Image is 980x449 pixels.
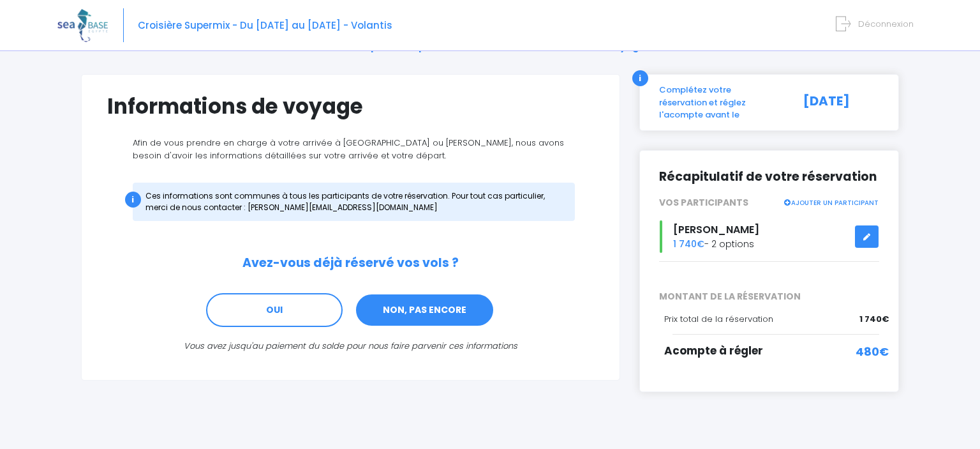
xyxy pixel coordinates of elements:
span: 1 740€ [673,238,704,250]
span: MONTANT DE LA RÉSERVATION [650,290,889,303]
div: [DATE] [789,84,889,121]
a: AJOUTER UN PARTICIPANT [783,196,879,208]
span: Croisière Supermix - Du [DATE] au [DATE] - Volantis [138,19,392,32]
div: Ces informations sont communes à tous les participants de votre réservation. Pour tout cas partic... [133,183,575,221]
span: 480€ [856,343,889,360]
div: i [125,192,141,208]
div: VOS PARTICIPANTS [650,196,889,209]
span: Prix total de la réservation [664,313,773,325]
span: Déconnexion [858,18,914,30]
span: Acompte à régler [664,343,763,358]
a: OUI [206,293,343,328]
h1: Informations de voyage [107,94,594,119]
div: Complétez votre réservation et réglez l'acompte avant le [650,84,789,121]
h2: Avez-vous déjà réservé vos vols ? [107,256,594,271]
div: i [632,70,648,86]
h2: Récapitulatif de votre réservation [659,170,880,185]
span: [PERSON_NAME] [673,222,759,237]
div: - 2 options [650,220,889,253]
a: NON, PAS ENCORE [355,293,494,328]
i: Vous avez jusqu'au paiement du solde pour nous faire parvenir ces informations [184,340,517,352]
span: 1 740€ [859,313,889,326]
p: Afin de vous prendre en charge à votre arrivée à [GEOGRAPHIC_DATA] ou [PERSON_NAME], nous avons b... [107,137,594,162]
